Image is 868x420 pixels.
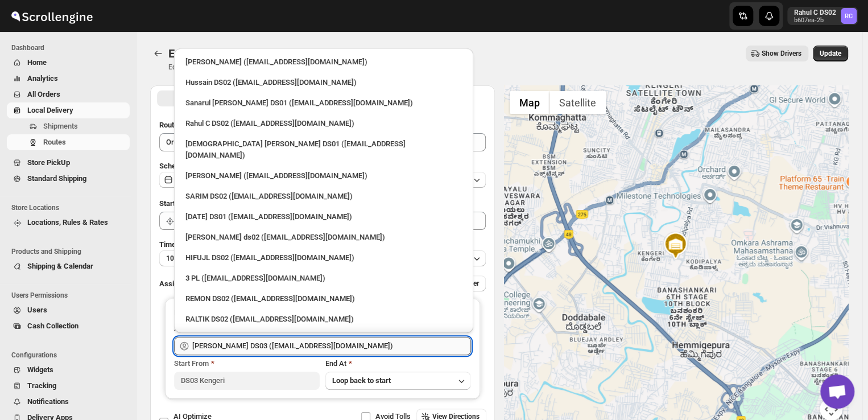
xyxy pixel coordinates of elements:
[185,314,462,325] div: RALTIK DS02 ([EMAIL_ADDRESS][DOMAIN_NAME])
[27,262,93,270] span: Shipping & Calendar
[27,397,69,406] span: Notifications
[174,308,473,328] li: RALTIK DS02 (cecih54531@btcours.com)
[174,92,473,112] li: Sanarul Haque DS01 (fefifag638@adosnan.com)
[150,46,166,61] button: Routes
[174,246,473,267] li: HIFUJL DS02 (cepali9173@intady.com)
[7,134,130,150] button: Routes
[787,7,858,25] button: User menu
[185,56,462,68] div: [PERSON_NAME] ([EMAIL_ADDRESS][DOMAIN_NAME])
[168,47,220,60] span: Edit Route
[845,13,853,20] text: RC
[820,374,854,409] div: Open chat
[174,133,473,164] li: Islam Laskar DS01 (vixib74172@ikowat.com)
[841,8,857,24] span: Rahul C DS02
[159,279,190,288] span: Assign to
[27,74,58,83] span: Analytics
[174,267,473,287] li: 3 PL (hello@home-run.co)
[7,258,130,274] button: Shipping & Calendar
[429,279,479,288] span: Add More Driver
[185,77,462,88] div: Hussain DS02 ([EMAIL_ADDRESS][DOMAIN_NAME])
[174,226,473,246] li: Rashidul ds02 (vaseno4694@minduls.com)
[325,358,471,369] div: End At
[7,71,130,87] button: Analytics
[166,254,200,263] span: 10 minutes
[159,172,486,188] button: [DATE]|Today
[11,203,131,212] span: Store Locations
[185,232,462,243] div: [PERSON_NAME] ds02 ([EMAIL_ADDRESS][DOMAIN_NAME])
[185,97,462,109] div: Sanarul [PERSON_NAME] DS01 ([EMAIL_ADDRESS][DOMAIN_NAME])
[27,106,73,114] span: Local Delivery
[174,71,473,92] li: Hussain DS02 (jarav60351@abatido.com)
[27,58,47,67] span: Home
[27,381,56,390] span: Tracking
[7,55,130,71] button: Home
[159,250,486,266] button: 10 minutes
[7,302,130,318] button: Users
[27,90,60,98] span: All Orders
[174,164,473,185] li: Vikas Rathod (lolegiy458@nalwan.com)
[11,247,131,256] span: Products and Shipping
[27,174,86,183] span: Standard Shipping
[7,394,130,410] button: Notifications
[820,49,841,58] span: Update
[11,351,131,360] span: Configurations
[159,240,205,249] span: Time Per Stop
[7,87,130,102] button: All Orders
[746,46,808,61] button: Show Drivers
[7,215,130,230] button: Locations, Rules & Rates
[192,337,471,355] input: Search assignee
[185,293,462,304] div: REMON DS02 ([EMAIL_ADDRESS][DOMAIN_NAME])
[168,63,261,72] p: Edit/update your created route
[174,112,473,133] li: Rahul C DS02 (rahul.chopra@home-run.co)
[174,53,473,71] li: Rahul Chopra (pukhraj@home-run.co)
[762,49,801,58] span: Show Drivers
[813,46,848,61] button: Update
[325,372,471,390] button: Loop back to start
[7,362,130,378] button: Widgets
[159,121,199,129] span: Route Name
[510,91,549,114] button: Show street map
[185,118,462,129] div: Rahul C DS02 ([EMAIL_ADDRESS][DOMAIN_NAME])
[174,287,473,308] li: REMON DS02 (kesame7468@btcours.com)
[11,43,131,52] span: Dashboard
[7,318,130,334] button: Cash Collection
[794,17,836,24] p: b607ea-2b
[27,218,108,227] span: Locations, Rules & Rates
[794,8,836,17] p: Rahul C DS02
[185,138,462,161] div: [DEMOGRAPHIC_DATA] [PERSON_NAME] DS01 ([EMAIL_ADDRESS][DOMAIN_NAME])
[27,365,53,374] span: Widgets
[159,133,486,151] input: Eg: Bengaluru Route
[185,252,462,263] div: HIFUJL DS02 ([EMAIL_ADDRESS][DOMAIN_NAME])
[27,158,70,167] span: Store PickUp
[174,359,209,368] span: Start From
[174,185,473,205] li: SARIM DS02 (xititor414@owlny.com)
[185,273,462,284] div: 3 PL ([EMAIL_ADDRESS][DOMAIN_NAME])
[27,322,78,330] span: Cash Collection
[11,291,131,300] span: Users Permissions
[159,199,249,208] span: Start Location (Warehouse)
[185,191,462,202] div: SARIM DS02 ([EMAIL_ADDRESS][DOMAIN_NAME])
[549,91,606,114] button: Show satellite imagery
[9,2,94,30] img: ScrollEngine
[7,118,130,134] button: Shipments
[332,376,391,385] span: Loop back to start
[174,205,473,226] li: Raja DS01 (gasecig398@owlny.com)
[159,162,205,170] span: Scheduled for
[174,328,473,349] li: Sangam DS01 (relov34542@lassora.com)
[7,378,130,394] button: Tracking
[27,306,47,314] span: Users
[185,170,462,182] div: [PERSON_NAME] ([EMAIL_ADDRESS][DOMAIN_NAME])
[157,90,321,106] button: All Route Options
[43,122,78,130] span: Shipments
[43,138,66,146] span: Routes
[185,211,462,223] div: [DATE] DS01 ([EMAIL_ADDRESS][DOMAIN_NAME])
